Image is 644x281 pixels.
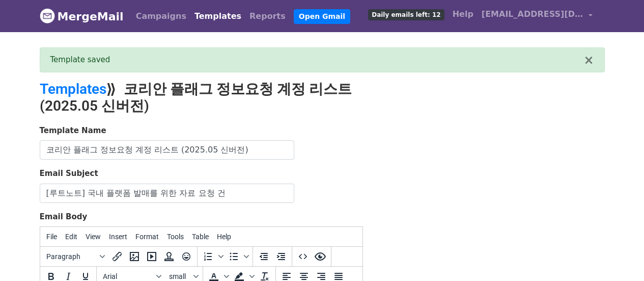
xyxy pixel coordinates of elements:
[167,233,184,241] span: Tools
[245,6,290,27] a: Reports
[42,248,108,265] button: Blocks
[272,248,290,265] button: Increase indent
[294,9,350,24] a: Open Gmail
[40,211,88,223] label: Email Body
[160,248,178,265] button: Insert template
[109,233,127,241] span: Insert
[294,248,312,265] button: Source code
[192,233,209,241] span: Table
[86,233,101,241] span: View
[50,54,584,66] div: Template saved
[169,272,191,280] span: small
[40,81,411,115] h2: ⟫ 코리안 플래그 정보요청 계정 리스트 (2025.05 신버전)
[132,6,190,27] a: Campaigns
[583,54,594,66] button: ×
[65,233,77,241] span: Edit
[126,248,143,265] button: Insert/edit image
[40,8,55,23] img: MergeMail logo
[40,6,124,27] a: MergeMail
[190,6,245,27] a: Templates
[46,252,96,261] span: Paragraph
[217,233,231,241] span: Help
[135,233,159,241] span: Format
[108,248,126,265] button: Insert/edit link
[143,248,160,265] button: Insert/edit media
[225,248,250,265] div: Bullet list
[200,248,225,265] div: Numbered list
[40,168,98,180] label: Email Subject
[178,248,195,265] button: Emoticons
[364,4,448,24] a: Daily emails left: 12
[449,4,478,24] a: Help
[46,233,57,241] span: File
[478,4,597,28] a: [EMAIL_ADDRESS][DOMAIN_NAME]
[103,272,153,280] span: Arial
[482,8,583,20] span: [EMAIL_ADDRESS][DOMAIN_NAME]
[40,81,106,97] a: Templates
[368,9,444,20] span: Daily emails left: 12
[255,248,272,265] button: Decrease indent
[40,125,106,137] label: Template Name
[312,248,329,265] button: Preview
